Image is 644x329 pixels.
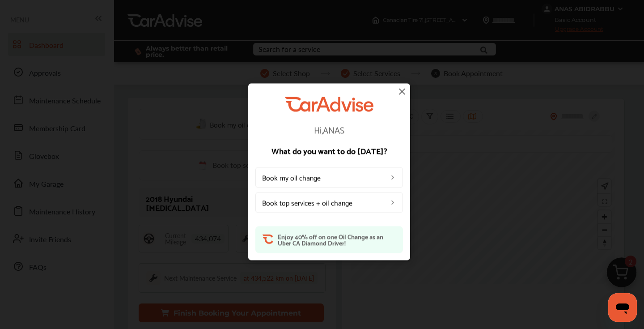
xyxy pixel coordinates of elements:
a: Book top services + oil change [255,192,403,213]
p: What do you want to do [DATE]? [255,146,403,154]
img: close-icon.a004319c.svg [397,86,407,97]
img: left_arrow_icon.0f472efe.svg [389,199,396,206]
p: Enjoy 40% off on one Oil Change as an Uber CA Diamond Driver! [278,233,396,246]
iframe: Button to launch messaging window [608,293,637,322]
img: left_arrow_icon.0f472efe.svg [389,174,396,181]
img: CarAdvise Logo [285,97,373,111]
a: Book my oil change [255,167,403,188]
p: Hi, ANAS [255,125,403,134]
img: ca-orange-short.08083ad2.svg [263,233,273,244]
